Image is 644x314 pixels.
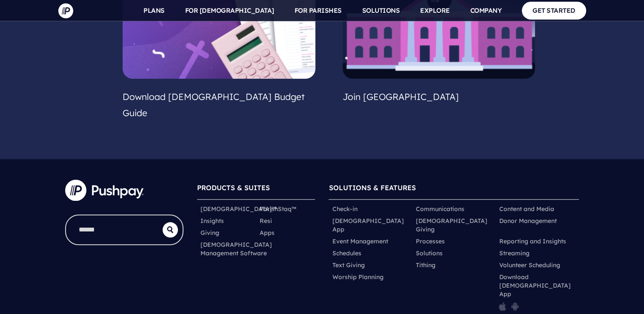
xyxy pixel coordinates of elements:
a: Join [GEOGRAPHIC_DATA] [343,91,459,102]
a: Giving [200,228,219,237]
a: Streaming [499,249,529,257]
a: Tithing [415,261,435,269]
a: Worship Planning [332,273,383,281]
a: Content and Media [499,205,554,213]
a: GET STARTED [522,2,586,19]
a: Processes [415,237,444,245]
a: [DEMOGRAPHIC_DATA]™ [200,205,277,213]
a: Solutions [415,249,442,257]
a: Text Giving [332,261,364,269]
a: Check-in [332,205,357,213]
a: Download [DEMOGRAPHIC_DATA] Budget Guide [123,91,305,118]
a: Reporting and Insights [499,237,566,245]
a: Resi [259,217,272,225]
a: [DEMOGRAPHIC_DATA] App [332,217,409,234]
img: pp_icon_gplay.png [511,302,519,311]
a: Apps [259,228,274,237]
h6: SOLUTIONS & FEATURES [329,180,579,200]
a: Communications [415,205,464,213]
a: [DEMOGRAPHIC_DATA] Giving [415,217,492,234]
h6: PRODUCTS & SUITES [197,180,315,200]
img: pp_icon_appstore.png [499,302,506,311]
a: Volunteer Scheduling [499,261,560,269]
a: Donor Management [499,217,556,225]
a: Insights [200,217,224,225]
a: Schedules [332,249,361,257]
a: [DEMOGRAPHIC_DATA] Management Software [200,240,272,257]
a: Event Management [332,237,388,245]
a: ParishStaq™ [259,205,296,213]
